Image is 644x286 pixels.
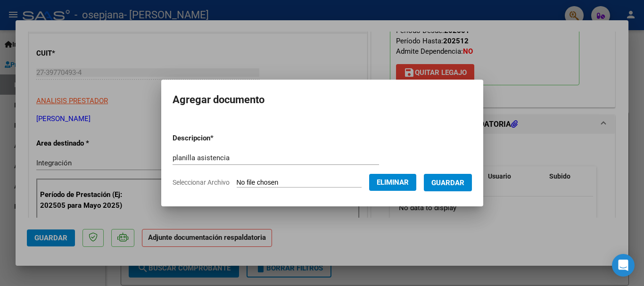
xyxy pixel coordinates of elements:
span: Guardar [431,179,464,187]
button: Guardar [424,174,472,191]
span: Eliminar [377,178,409,187]
div: Open Intercom Messenger [612,254,635,277]
h2: Agregar documento [173,91,472,109]
p: Descripcion [173,133,263,144]
button: Eliminar [369,174,416,191]
span: Seleccionar Archivo [173,179,230,186]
